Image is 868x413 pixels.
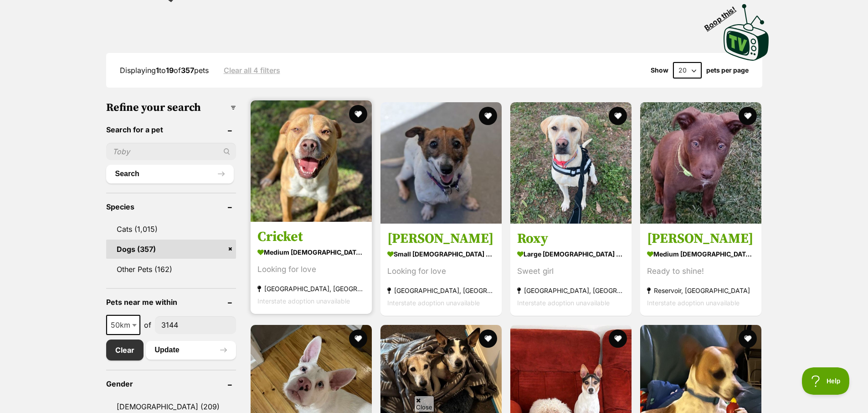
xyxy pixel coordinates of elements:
[106,203,236,211] header: Species
[640,224,761,316] a: [PERSON_NAME] medium [DEMOGRAPHIC_DATA] Dog Ready to shine! Reservoir, [GEOGRAPHIC_DATA] Intersta...
[479,107,497,125] button: favourite
[706,67,749,74] label: pets per page
[106,315,140,335] span: 50km
[380,102,502,224] img: Barcia - Fox Terrier Dog
[609,329,627,348] button: favourite
[166,66,174,75] strong: 19
[156,66,159,75] strong: 1
[517,285,625,297] strong: [GEOGRAPHIC_DATA], [GEOGRAPHIC_DATA]
[257,264,365,276] div: Looking for love
[106,240,236,259] a: Dogs (357)
[106,340,144,361] a: Clear
[251,222,372,314] a: Cricket medium [DEMOGRAPHIC_DATA] Dog Looking for love [GEOGRAPHIC_DATA], [GEOGRAPHIC_DATA] Inter...
[106,298,236,306] header: Pets near me within
[106,165,234,183] button: Search
[106,260,236,279] a: Other Pets (162)
[257,229,365,246] h3: Cricket
[257,246,365,259] strong: medium [DEMOGRAPHIC_DATA] Dog
[647,266,755,278] div: Ready to shine!
[144,319,151,330] span: of
[349,105,367,123] button: favourite
[349,329,367,348] button: favourite
[479,329,497,348] button: favourite
[517,248,625,261] strong: large [DEMOGRAPHIC_DATA] Dog
[257,283,365,295] strong: [GEOGRAPHIC_DATA], [GEOGRAPHIC_DATA]
[224,66,280,74] a: Clear all 4 filters
[387,248,495,261] strong: small [DEMOGRAPHIC_DATA] Dog
[647,248,755,261] strong: medium [DEMOGRAPHIC_DATA] Dog
[802,367,850,395] iframe: Help Scout Beacon - Open
[724,4,769,61] img: PetRescue TV logo
[647,299,740,307] span: Interstate adoption unavailable
[414,396,434,412] span: Close
[647,285,755,297] strong: Reservoir, [GEOGRAPHIC_DATA]
[739,107,757,125] button: favourite
[106,143,236,160] input: Toby
[380,224,502,316] a: [PERSON_NAME] small [DEMOGRAPHIC_DATA] Dog Looking for love [GEOGRAPHIC_DATA], [GEOGRAPHIC_DATA] ...
[257,298,350,305] span: Interstate adoption unavailable
[106,220,236,239] a: Cats (1,015)
[647,230,755,248] h3: [PERSON_NAME]
[181,66,194,75] strong: 357
[517,266,625,278] div: Sweet girl
[609,107,627,125] button: favourite
[251,100,372,222] img: Cricket - Staffy Dog
[387,230,495,248] h3: [PERSON_NAME]
[510,102,632,224] img: Roxy - Labrador Retriever Dog
[651,67,668,74] span: Show
[739,329,757,348] button: favourite
[510,224,632,316] a: Roxy large [DEMOGRAPHIC_DATA] Dog Sweet girl [GEOGRAPHIC_DATA], [GEOGRAPHIC_DATA] Interstate adop...
[387,266,495,278] div: Looking for love
[155,316,236,334] input: postcode
[146,341,236,359] button: Update
[387,285,495,297] strong: [GEOGRAPHIC_DATA], [GEOGRAPHIC_DATA]
[517,230,625,248] h3: Roxy
[517,299,610,307] span: Interstate adoption unavailable
[106,380,236,388] header: Gender
[106,125,236,134] header: Search for a pet
[640,102,761,224] img: Miertjie - Australian Kelpie Dog
[387,299,480,307] span: Interstate adoption unavailable
[120,66,209,75] span: Displaying to of pets
[107,319,139,331] span: 50km
[106,101,236,114] h3: Refine your search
